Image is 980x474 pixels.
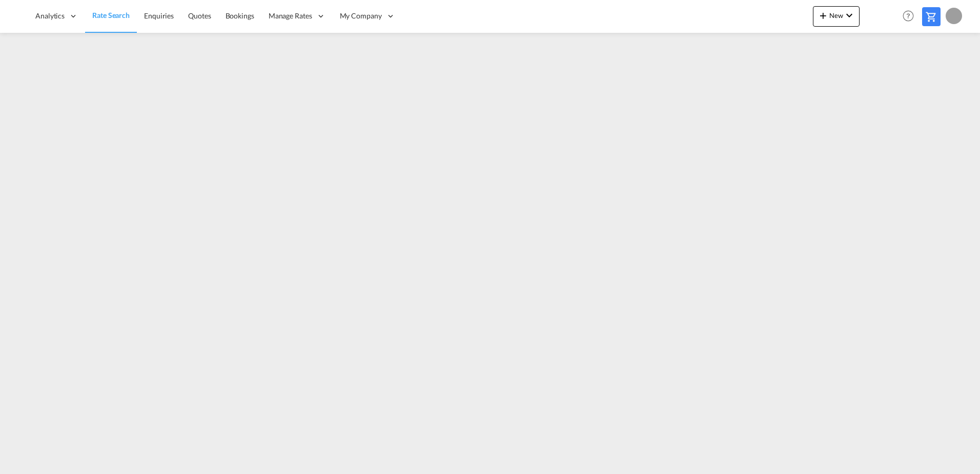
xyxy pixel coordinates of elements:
span: Manage Rates [269,11,312,21]
span: Quotes [188,11,211,20]
span: New [817,11,855,19]
md-icon: icon-chevron-down [843,9,855,22]
span: My Company [340,11,382,21]
button: icon-plus 400-fgNewicon-chevron-down [813,6,860,27]
span: Rate Search [92,11,130,19]
div: Help [900,7,922,26]
span: Enquiries [144,11,174,20]
span: Analytics [35,11,65,21]
md-icon: icon-plus 400-fg [817,9,829,22]
span: Bookings [226,11,254,20]
span: Help [900,7,917,25]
